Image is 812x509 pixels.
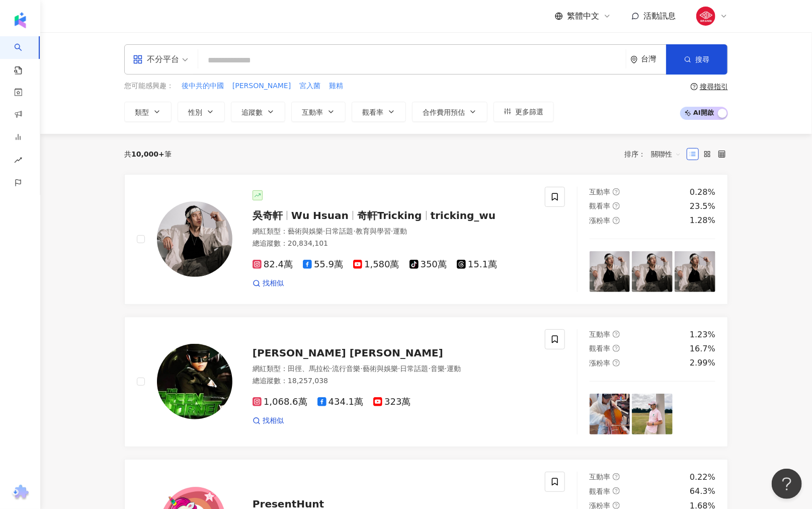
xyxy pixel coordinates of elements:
span: 323萬 [373,397,411,407]
span: 流行音樂 [332,365,360,373]
span: 您可能感興趣： [124,81,174,91]
div: 網紅類型 ： [253,364,533,374]
span: 10,000+ [131,150,165,158]
a: 找相似 [253,416,284,426]
span: 互動率 [590,473,611,481]
span: appstore [133,54,143,64]
span: 互動率 [590,188,611,196]
img: post-image [632,251,673,292]
span: 教育與學習 [356,227,391,235]
span: question-circle [613,473,620,480]
span: 關聯性 [651,146,681,162]
span: · [323,227,325,235]
span: 活動訊息 [643,11,676,21]
button: 類型 [124,102,172,122]
span: 觀看率 [590,487,611,495]
button: 追蹤數 [231,102,285,122]
span: [PERSON_NAME] [PERSON_NAME] [253,347,443,359]
span: 藝術與娛樂 [363,365,398,373]
span: 運動 [393,227,407,235]
span: question-circle [613,502,620,509]
img: KOL Avatar [157,344,232,419]
span: question-circle [691,83,698,90]
span: 82.4萬 [253,259,293,270]
span: 互動率 [590,330,611,338]
span: rise [14,150,22,173]
div: 網紅類型 ： [253,227,533,237]
div: 0.22% [690,472,715,483]
span: · [445,365,447,373]
span: question-circle [613,359,620,367]
span: question-circle [613,188,620,195]
div: 不分平台 [133,51,179,67]
button: 更多篩選 [494,102,554,122]
iframe: Help Scout Beacon - Open [772,469,802,499]
div: 台灣 [641,55,666,63]
img: post-image [675,251,715,292]
button: 性別 [178,102,225,122]
img: post-image [590,394,630,434]
img: logo icon [12,12,28,28]
button: 雞精 [329,81,344,92]
button: 觀看率 [352,102,406,122]
span: 日常話題 [325,227,353,235]
span: 更多篩選 [515,108,543,116]
img: post-image [590,251,630,292]
div: 23.5% [690,201,715,212]
span: question-circle [613,487,620,494]
a: KOL Avatar吳奇軒Wu Hsuan奇軒Trickingtricking_wu網紅類型：藝術與娛樂·日常話題·教育與學習·運動總追蹤數：20,834,10182.4萬55.9萬1,580萬... [124,174,728,305]
div: 0.28% [690,187,715,198]
div: 共 筆 [124,150,172,158]
span: 1,068.6萬 [253,397,307,407]
span: · [330,365,332,373]
span: 漲粉率 [590,216,611,225]
span: 宮入菌 [299,81,320,91]
span: 藝術與娛樂 [288,227,323,235]
span: · [391,227,393,235]
img: KOL Avatar [157,201,232,277]
div: 總追蹤數 ： 20,834,101 [253,239,533,249]
button: 搜尋 [666,44,727,75]
button: 合作費用預估 [412,102,488,122]
span: 55.9萬 [303,259,343,270]
span: 運動 [447,365,461,373]
span: Wu Hsuan [291,209,349,222]
span: · [353,227,355,235]
img: post-image [632,394,673,434]
span: 日常話題 [400,365,428,373]
span: 類型 [135,108,149,116]
span: · [398,365,400,373]
button: [PERSON_NAME] [232,81,291,92]
a: KOL Avatar[PERSON_NAME] [PERSON_NAME]網紅類型：田徑、馬拉松·流行音樂·藝術與娛樂·日常話題·音樂·運動總追蹤數：18,257,0381,068.6萬434.... [124,317,728,447]
span: 15.1萬 [457,259,497,270]
span: 找相似 [263,278,284,288]
img: post-image [675,394,715,434]
div: 排序： [624,146,687,162]
img: GD.jpg [696,7,715,26]
span: question-circle [613,331,620,338]
div: 2.99% [690,357,715,369]
div: 64.3% [690,486,715,497]
span: 後中共的中國 [182,81,224,91]
span: 漲粉率 [590,359,611,367]
button: 互動率 [291,102,346,122]
span: [PERSON_NAME] [232,81,291,91]
div: 1.28% [690,215,715,226]
button: 後中共的中國 [181,81,224,92]
span: tricking_wu [431,209,496,222]
span: 奇軒Tricking [357,209,422,222]
span: environment [630,56,638,63]
span: question-circle [613,217,620,224]
button: 宮入菌 [299,81,321,92]
span: 雞精 [329,81,343,91]
span: 互動率 [302,108,323,116]
img: chrome extension [11,485,30,501]
span: question-circle [613,345,620,352]
span: question-circle [613,202,620,209]
div: 1.23% [690,329,715,340]
span: 找相似 [263,416,284,426]
span: 繁體中文 [567,11,599,22]
a: 找相似 [253,278,284,288]
a: search [14,36,34,76]
span: · [360,365,362,373]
